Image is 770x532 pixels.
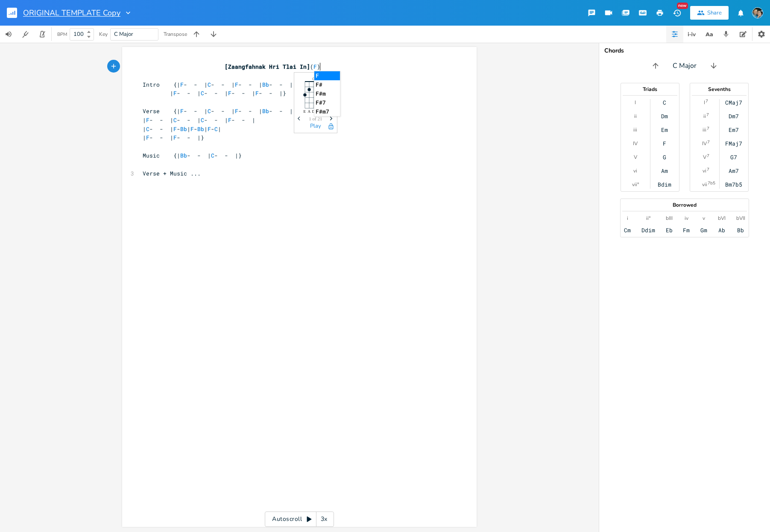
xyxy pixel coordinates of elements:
button: Play [310,123,321,130]
span: Bb [262,107,269,115]
span: ( ) [143,63,320,70]
div: Key [99,32,108,37]
div: ii [703,113,706,120]
span: F [235,81,238,88]
span: C Major [673,61,697,71]
span: F [173,125,177,133]
div: Dm [661,113,668,120]
span: F [173,134,177,141]
div: Dm7 [729,113,739,120]
button: New [668,5,685,20]
span: F [228,116,231,124]
text: A [307,109,310,114]
span: C [208,107,211,115]
div: Em7 [729,126,739,133]
span: F [255,89,259,97]
div: Em [661,126,668,133]
div: vii [702,181,707,188]
span: Bb [197,125,204,133]
span: | - - | - | - | - | [143,125,221,133]
span: C [214,125,218,133]
div: CMaj7 [725,99,742,106]
span: F [208,125,211,133]
div: Bdim [658,181,671,188]
span: Music {| - - | - - |} [143,152,242,159]
sup: 7b5 [708,180,715,187]
div: vi [633,167,637,174]
div: V [634,154,637,161]
span: F [228,89,231,97]
span: F [146,134,149,141]
span: | - - | - - | - - | - - | [143,116,255,124]
div: Ab [718,227,725,234]
div: Share [707,9,722,17]
span: F [180,81,184,88]
span: Bb [262,81,269,88]
div: i [627,215,628,222]
div: Eb [666,227,673,234]
span: C [211,152,214,159]
sup: 7 [707,139,710,146]
div: Autoscroll [265,512,334,527]
li: F# [314,80,340,89]
div: ii° [646,215,650,222]
div: bVI [718,215,726,222]
div: ii [634,113,637,120]
div: IV [633,140,638,147]
div: Gm [700,227,707,234]
span: C [201,116,204,124]
span: | - - | - - |} [143,134,204,141]
div: Cm [624,227,631,234]
div: New [677,3,688,9]
span: C [201,89,204,97]
div: vi [703,167,706,174]
span: Bb [180,152,187,159]
div: Borrowed [621,202,749,208]
span: F [173,89,177,97]
div: IV [702,140,707,147]
div: Bb [737,227,744,234]
span: Intro {| - - | - - | - - | - - | [143,81,293,88]
div: I [635,99,636,106]
span: F [235,107,238,115]
div: v [703,215,705,222]
button: Share [690,6,729,20]
div: FMaj7 [725,140,742,147]
text: D [312,109,315,114]
sup: 7 [707,166,709,173]
li: F#m7 [314,107,340,116]
div: Ddim [641,227,655,234]
div: Am7 [729,167,739,174]
div: F [663,140,666,147]
div: 3x [316,512,332,527]
span: F [190,125,194,133]
span: Bb [180,125,187,133]
div: I [704,99,705,106]
span: F [313,63,317,70]
span: ORIGINAL TEMPLATE Copy [23,9,120,17]
span: Verse + Music ... [143,170,201,177]
span: C [208,81,211,88]
img: KLBC Worship Team [752,7,763,18]
div: iv [685,215,688,222]
span: F [146,116,149,124]
li: F#7 [314,98,340,107]
div: iii [703,126,706,133]
span: C [146,125,149,133]
div: C [663,99,666,106]
div: Triads [621,87,679,92]
div: iii [633,126,637,133]
sup: 7 [707,125,709,132]
span: C Major [114,30,133,38]
div: Am [661,167,668,174]
sup: 7 [706,98,708,105]
span: F [180,107,184,115]
sup: 7 [707,152,709,159]
div: Transpose [164,32,187,37]
div: Sevenths [690,87,748,92]
div: bVII [736,215,745,222]
div: Bm7b5 [725,181,742,188]
div: vii° [632,181,639,188]
span: C [173,116,177,124]
span: [Zaangfahnak Hri Tlai In] [225,63,310,70]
